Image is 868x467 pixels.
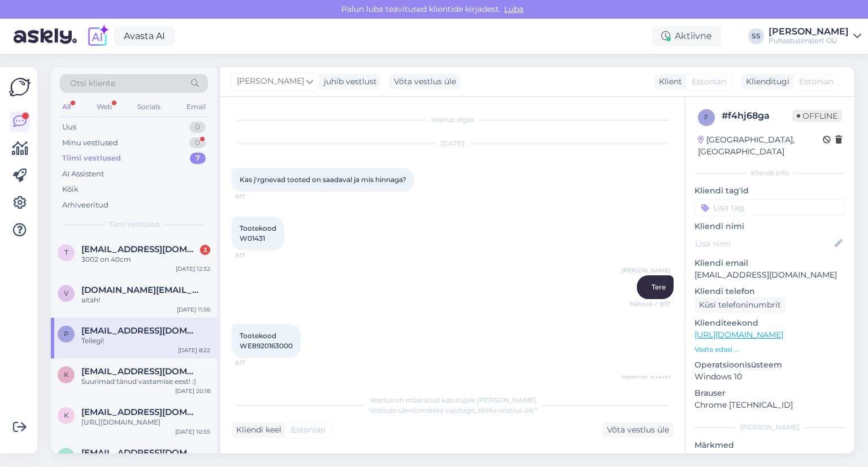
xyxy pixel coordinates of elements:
[70,77,115,89] span: Otsi kliente
[695,168,845,178] div: Kliendi info
[695,257,845,269] p: Kliendi email
[135,100,163,114] div: Socials
[695,237,832,250] input: Lisa nimi
[232,424,281,436] div: Kliendi keel
[695,220,845,232] p: Kliendi nimi
[695,371,845,383] p: Windows 10
[240,175,406,184] span: Kas j'rgnevad tooted on saadaval ja mis hinnaga?
[237,75,304,88] span: [PERSON_NAME]
[652,283,666,291] span: Tere
[64,330,69,338] span: p
[695,422,845,433] div: [PERSON_NAME]
[695,439,845,451] p: Märkmed
[692,76,726,88] span: Estonian
[370,396,536,404] span: Vestlus on määratud kasutajale [PERSON_NAME]
[291,424,325,436] span: Estonian
[695,317,845,329] p: Klienditeekond
[190,153,206,164] div: 7
[369,406,537,414] span: Vestluse ülevõtmiseks vajutage
[81,448,199,458] span: coolzzg@hanmail.net
[184,100,208,114] div: Email
[176,265,210,273] div: [DATE] 12:32
[622,266,670,275] span: [PERSON_NAME]
[769,27,849,36] div: [PERSON_NAME]
[189,122,206,133] div: 0
[235,251,277,260] span: 8:17
[64,411,69,420] span: k
[475,406,537,414] i: „Võtke vestlus üle”
[175,427,210,436] div: [DATE] 10:55
[501,4,527,14] span: Luba
[704,113,709,122] span: f
[799,76,834,88] span: Estonian
[748,28,764,44] div: SS
[175,387,210,395] div: [DATE] 20:18
[240,224,276,243] span: Tootekood W01431
[652,26,721,46] div: Aktiivne
[654,76,682,88] div: Klient
[200,245,210,255] div: 3
[81,285,199,295] span: varustus.fi@jw.org
[695,344,845,354] p: Vaata edasi ...
[109,219,159,230] span: Tiimi vestlused
[628,300,670,308] span: Nähtud ✓ 8:17
[769,27,861,45] a: [PERSON_NAME]Puhastusimport OÜ
[62,122,76,133] div: Uus
[698,134,823,158] div: [GEOGRAPHIC_DATA], [GEOGRAPHIC_DATA]
[769,36,849,45] div: Puhastusimport OÜ
[81,407,199,417] span: kaubad@kinkor.ee
[62,153,121,164] div: Tiimi vestlused
[622,374,670,382] span: [PERSON_NAME]
[62,168,104,180] div: AI Assistent
[189,137,206,149] div: 0
[81,254,210,265] div: 3002 on 40cm
[81,377,210,387] div: Suurimad tänud vastamise eest! :)
[62,200,108,211] div: Arhiveeritud
[64,289,68,297] span: v
[81,295,210,305] div: aitäh!
[9,76,31,98] img: Askly Logo
[81,326,199,336] span: pkaarna@gmail.com
[695,199,845,216] input: Lisa tag
[232,115,674,125] div: Vestlus algas
[319,76,377,88] div: juhib vestlust
[64,370,69,379] span: k
[81,336,210,346] div: Teilegi!
[695,399,845,411] p: Chrome [TECHNICAL_ID]
[81,366,199,377] span: kirsika.ani@outlook.com
[240,331,293,350] span: Tootekood WE8920163000
[695,269,845,281] p: [EMAIL_ADDRESS][DOMAIN_NAME]
[695,286,845,297] p: Kliendi telefon
[62,184,79,195] div: Kõik
[235,192,277,201] span: 8:17
[389,74,461,89] div: Võta vestlus üle
[695,387,845,399] p: Brauser
[792,110,842,122] span: Offline
[695,359,845,371] p: Operatsioonisüsteem
[86,24,110,48] img: explore-ai
[722,109,792,123] div: # f4hj68ga
[178,346,210,354] div: [DATE] 8:22
[741,76,789,88] div: Klienditugi
[695,330,783,340] a: [URL][DOMAIN_NAME]
[64,452,69,460] span: c
[232,139,674,149] div: [DATE]
[60,100,73,114] div: All
[695,297,785,313] div: Küsi telefoninumbrit
[81,244,199,254] span: tatjana@present.ee
[602,422,674,438] div: Võta vestlus üle
[695,185,845,197] p: Kliendi tag'id
[177,305,210,314] div: [DATE] 11:56
[64,248,68,257] span: t
[114,27,175,46] a: Avasta AI
[62,137,118,149] div: Minu vestlused
[94,100,114,114] div: Web
[235,358,277,367] span: 8:17
[81,417,210,427] div: [URL][DOMAIN_NAME]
